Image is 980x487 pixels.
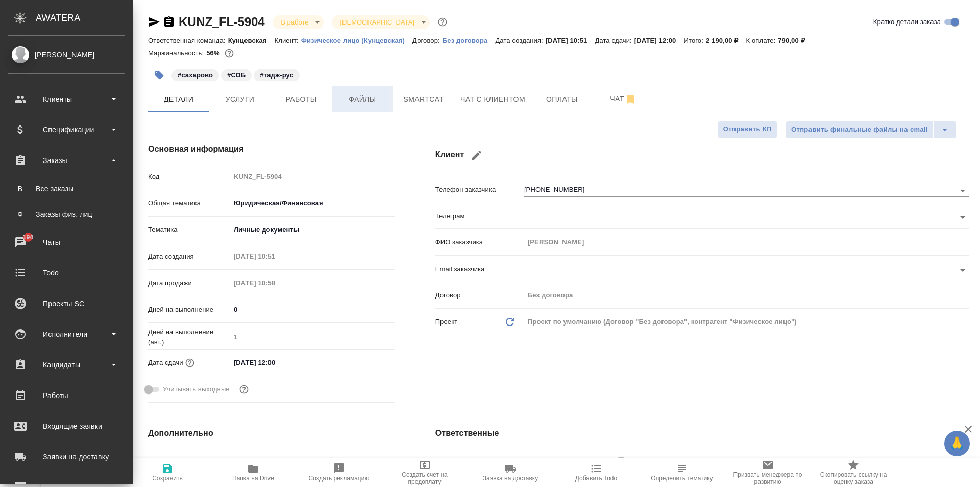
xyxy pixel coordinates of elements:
[148,427,395,439] h4: Дополнительно
[786,121,934,139] button: Отправить финальные файлы на email
[230,302,395,317] input: ✎ Введи что-нибудь
[3,291,130,316] a: Проекты SC
[8,388,125,403] div: Работы
[436,15,449,29] button: Доп статусы указывают на важность/срочность заказа
[148,358,183,368] p: Дата сдачи
[210,458,296,487] button: Папка на Drive
[468,458,553,487] button: Заявка на доставку
[275,37,301,44] p: Клиент:
[524,235,969,249] input: Пустое поле
[3,260,130,286] a: Todo
[791,124,928,136] span: Отправить финальные файлы на email
[553,458,639,487] button: Добавить Todo
[148,327,230,347] p: Дней на выполнение (авт.)
[8,296,125,311] div: Проекты SC
[746,37,778,44] p: К оплате:
[524,288,969,303] input: Пустое поле
[634,37,684,44] p: [DATE] 12:00
[301,36,412,44] a: Физическое лицо (Кунцевская)
[170,70,220,79] span: сахарово
[595,37,634,44] p: Дата сдачи:
[237,383,251,396] button: Выбери, если сб и вс нужно считать рабочими днями для выполнения заказа.
[546,37,595,44] p: [DATE] 10:51
[388,471,461,485] span: Создать счет на предоплату
[36,8,133,28] div: AWATERA
[8,235,125,250] div: Чаты
[435,237,524,247] p: ФИО заказчика
[148,49,206,57] p: Маржинальность:
[273,15,324,29] div: В работе
[148,225,230,235] p: Тематика
[13,209,120,219] div: Заказы физ. лиц
[178,70,213,80] p: #сахарово
[163,384,230,395] span: Учитывать выходные
[8,49,125,60] div: [PERSON_NAME]
[148,251,230,262] p: Дата создания
[301,37,412,44] p: Физическое лицо (Кунцевская)
[435,143,969,168] h4: Клиент
[3,229,130,255] a: 194Чаты
[228,37,275,44] p: Кунцевская
[8,449,125,465] div: Заявки на доставку
[778,37,813,44] p: 790,00 ₽
[575,475,617,482] span: Добавить Todo
[223,47,236,60] button: 800.83 RUB;
[338,93,387,106] span: Файлы
[3,413,130,439] a: Входящие заявки
[8,204,125,224] a: ФЗаказы физ. лиц
[624,93,636,105] svg: Отписаться
[163,16,175,28] button: Скопировать ссылку
[215,93,264,106] span: Услуги
[148,16,160,28] button: Скопировать ссылку для ЯМессенджера
[337,18,417,27] button: [DEMOGRAPHIC_DATA]
[435,184,524,195] p: Телефон заказчика
[683,37,705,44] p: Итого:
[556,456,619,467] span: [PERSON_NAME]
[527,449,552,474] button: Добавить менеджера
[148,278,230,288] p: Дата продажи
[148,305,230,315] p: Дней на выполнение
[8,178,125,199] a: ВВсе заказы
[296,458,382,487] button: Создать рекламацию
[435,457,524,468] p: Клиентские менеджеры
[725,458,811,487] button: Призвать менеджера по развитию
[332,15,429,29] div: В работе
[811,458,896,487] button: Скопировать ссылку на оценку заказа
[955,263,970,277] button: Open
[718,121,777,138] button: Отправить КП
[8,419,125,434] div: Входящие заявки
[948,433,966,454] span: 🙏
[148,456,230,466] p: Путь на drive
[435,264,524,274] p: Email заказчика
[651,475,713,482] span: Определить тематику
[817,471,890,485] span: Скопировать ссылку на оценку заказа
[8,91,125,107] div: Клиенты
[599,92,648,105] span: Чат
[435,317,458,327] p: Проект
[955,183,970,198] button: Open
[435,427,969,439] h4: Ответственные
[731,471,804,485] span: Призвать менеджера по развитию
[723,124,772,135] span: Отправить КП
[227,70,246,80] p: #СОБ
[706,37,746,44] p: 2 190,00 ₽
[524,313,969,331] div: Проект по умолчанию (Договор "Без договора", контрагент "Физическое лицо")
[873,17,941,27] span: Кратко детали заказа
[8,122,125,137] div: Спецификации
[230,330,395,344] input: Пустое поле
[148,64,170,86] button: Добавить тэг
[556,455,629,468] div: [PERSON_NAME]
[435,211,524,221] p: Телеграм
[13,183,120,194] div: Все заказы
[3,383,130,408] a: Работы
[8,327,125,342] div: Исполнители
[435,290,524,300] p: Договор
[230,453,395,468] input: Пустое поле
[639,458,725,487] button: Определить тематику
[399,93,448,106] span: Smartcat
[230,221,395,239] div: Личные документы
[148,143,395,155] h4: Основная информация
[460,93,525,106] span: Чат с клиентом
[230,355,320,370] input: ✎ Введи что-нибудь
[17,232,40,242] span: 194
